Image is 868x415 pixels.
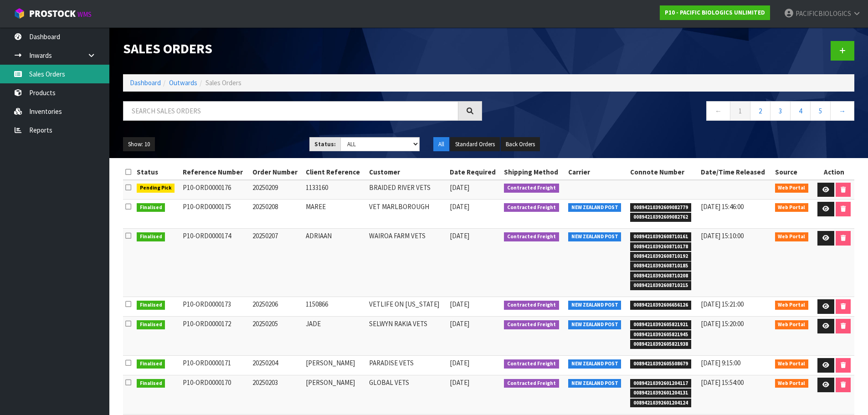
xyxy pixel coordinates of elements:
span: Web Portal [775,232,809,241]
th: Reference Number [180,165,250,179]
span: [DATE] [450,300,469,308]
td: 20250204 [250,356,303,375]
span: [DATE] [450,319,469,328]
td: VET MARLBOROUGH [367,200,447,229]
span: NEW ZEALAND POST [568,232,621,241]
span: 00894210392601204131 [630,389,691,398]
span: 00894210392608710161 [630,232,691,241]
a: Outwards [169,78,197,87]
span: Finalised [137,232,165,241]
span: Contracted Freight [504,203,559,212]
span: Web Portal [775,359,809,369]
span: Contracted Freight [504,232,559,241]
td: [PERSON_NAME] [303,356,367,375]
span: 00894210392605821938 [630,340,691,349]
td: 20250206 [250,297,303,317]
td: P10-ORD0000171 [180,356,250,375]
h1: Sales Orders [123,41,482,56]
span: [DATE] [450,202,469,211]
td: PARADISE VETS [367,356,447,375]
span: [DATE] 15:54:00 [701,378,744,387]
span: 00894210392606656126 [630,301,691,310]
td: 20250209 [250,180,303,200]
span: 00894210392608710208 [630,272,691,281]
td: VETLIFE ON [US_STATE] [367,297,447,317]
img: cube-alt.png [14,8,25,19]
span: Web Portal [775,301,809,310]
td: JADE [303,317,367,356]
td: SELWYN RAKIA VETS [367,317,447,356]
strong: Status: [314,140,336,148]
a: 1 [730,101,750,121]
th: Client Reference [303,165,367,179]
span: 00894210392609082779 [630,203,691,212]
span: 00894210392605508679 [630,359,691,369]
th: Date/Time Released [699,165,773,179]
td: P10-ORD0000172 [180,317,250,356]
a: 3 [770,101,791,121]
span: Finalised [137,320,165,329]
input: Search sales orders [123,101,458,121]
span: [DATE] [450,231,469,240]
span: Web Portal [775,320,809,329]
span: ProStock [29,8,76,20]
span: 00894210392609082762 [630,213,691,222]
span: [DATE] 15:46:00 [701,202,744,211]
span: NEW ZEALAND POST [568,379,621,388]
span: 00894210392605821921 [630,320,691,329]
span: 00894210392605821945 [630,330,691,339]
th: Action [813,165,854,179]
small: WMS [77,10,92,19]
span: Pending Pick [137,184,175,193]
span: 00894210392608710178 [630,242,691,251]
nav: Page navigation [496,101,855,123]
span: NEW ZEALAND POST [568,320,621,329]
span: Contracted Freight [504,320,559,329]
span: NEW ZEALAND POST [568,359,621,369]
span: PACIFICBIOLOGICS [796,9,851,18]
a: ← [706,101,730,121]
span: 00894210392608710192 [630,252,691,261]
span: Finalised [137,203,165,212]
th: Carrier [566,165,628,179]
td: 20250208 [250,200,303,229]
td: WAIROA FARM VETS [367,229,447,297]
span: Contracted Freight [504,301,559,310]
td: BRAIDED RIVER VETS [367,180,447,200]
span: 00894210392601204117 [630,379,691,388]
td: 20250207 [250,229,303,297]
td: 1150866 [303,297,367,317]
td: P10-ORD0000176 [180,180,250,200]
span: [DATE] [450,378,469,387]
a: → [830,101,854,121]
td: P10-ORD0000170 [180,375,250,415]
td: P10-ORD0000173 [180,297,250,317]
span: Finalised [137,359,165,369]
td: 20250203 [250,375,303,415]
a: Dashboard [130,78,161,87]
span: [DATE] [450,183,469,192]
span: [DATE] 15:21:00 [701,300,744,308]
a: 2 [750,101,770,121]
button: Show: 10 [123,137,155,152]
td: GLOBAL VETS [367,375,447,415]
td: [PERSON_NAME] [303,375,367,415]
th: Date Required [447,165,502,179]
span: Finalised [137,379,165,388]
th: Customer [367,165,447,179]
td: MAREE [303,200,367,229]
button: All [433,137,449,152]
span: 00894210392601204124 [630,399,691,408]
span: Web Portal [775,379,809,388]
a: 4 [790,101,811,121]
span: NEW ZEALAND POST [568,203,621,212]
a: 5 [810,101,831,121]
th: Connote Number [628,165,699,179]
span: [DATE] 9:15:00 [701,359,740,367]
td: ADRIAAN [303,229,367,297]
span: 00894210392608710185 [630,261,691,271]
th: Status [134,165,180,179]
span: Contracted Freight [504,184,559,193]
span: [DATE] 15:20:00 [701,319,744,328]
td: P10-ORD0000175 [180,200,250,229]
